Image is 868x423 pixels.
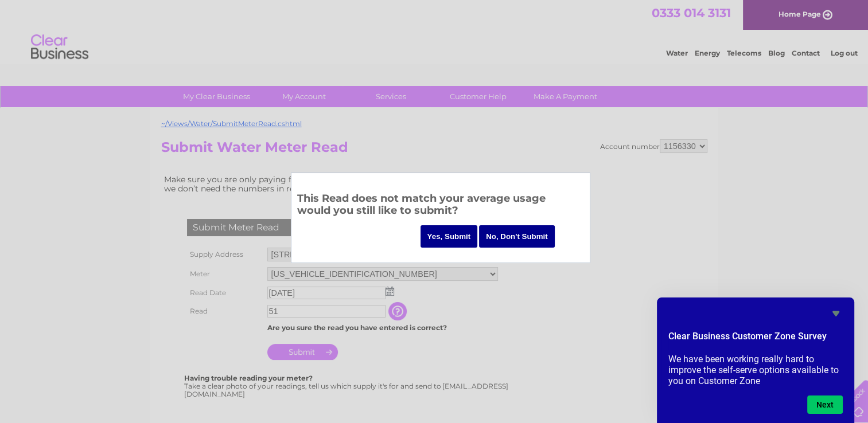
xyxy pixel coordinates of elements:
[421,225,478,248] input: Yes, Submit
[792,49,820,57] a: Contact
[479,225,555,248] input: No, Don't Submit
[668,354,843,386] p: We have been working really hard to improve the self-serve options available to you on Customer Zone
[829,307,843,320] button: Hide survey
[807,395,843,414] button: Next question
[30,30,89,65] img: logo.png
[668,330,843,349] h2: Clear Business Customer Zone Survey
[768,49,785,57] a: Blog
[297,190,584,222] h3: This Read does not match your average usage would you still like to submit?
[830,49,857,57] a: Log out
[668,307,843,414] div: Clear Business Customer Zone Survey
[164,6,706,56] div: Clear Business is a trading name of Verastar Limited (registered in [GEOGRAPHIC_DATA] No. 3667643...
[727,49,761,57] a: Telecoms
[695,49,720,57] a: Energy
[666,49,688,57] a: Water
[652,6,731,20] a: 0333 014 3131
